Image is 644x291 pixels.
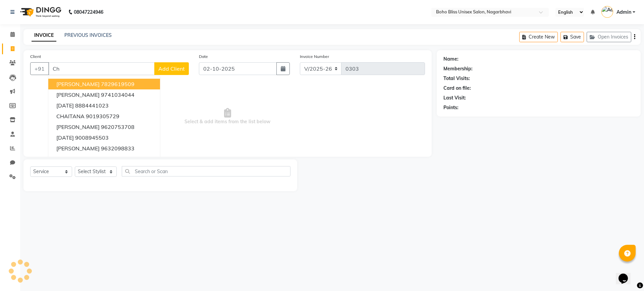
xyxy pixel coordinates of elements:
[158,65,185,72] span: Add Client
[122,166,290,176] input: Search or Scan
[587,32,631,42] button: Open Invoices
[443,85,471,92] div: Card on file:
[101,145,135,152] ngb-highlight: 9632098833
[300,54,329,60] label: Invoice Number
[101,156,135,162] ngb-highlight: 8088945592
[616,264,637,284] iframe: chat widget
[56,113,85,120] span: CHAITANA
[443,56,459,63] div: Name:
[443,75,470,82] div: Total Visits:
[56,102,74,109] span: [DATE]
[443,65,473,72] div: Membership:
[519,32,558,42] button: Create New
[48,62,155,75] input: Search by Name/Mobile/Email/Code
[601,6,613,18] img: Admin
[74,3,103,21] b: 08047224946
[56,124,100,130] span: [PERSON_NAME]
[56,91,100,98] span: [PERSON_NAME]
[443,94,466,101] div: Last Visit:
[101,91,135,98] ngb-highlight: 9741034044
[616,9,631,16] span: Admin
[199,54,208,60] label: Date
[86,113,119,120] ngb-highlight: 9019305729
[443,104,459,111] div: Points:
[56,134,74,141] span: [DATE]
[75,102,109,109] ngb-highlight: 8884441023
[32,29,56,42] a: INVOICE
[30,62,49,75] button: +91
[64,32,112,38] a: PREVIOUS INVOICES
[101,124,135,130] ngb-highlight: 9620753708
[56,81,100,87] span: [PERSON_NAME]
[30,83,425,150] span: Select & add items from the list below
[30,54,41,60] label: Client
[101,81,135,87] ngb-highlight: 7829619509
[56,156,100,162] span: [PERSON_NAME]
[56,145,100,152] span: [PERSON_NAME]
[560,32,584,42] button: Save
[75,134,109,141] ngb-highlight: 9008945503
[17,3,63,21] img: logo
[154,62,189,75] button: Add Client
